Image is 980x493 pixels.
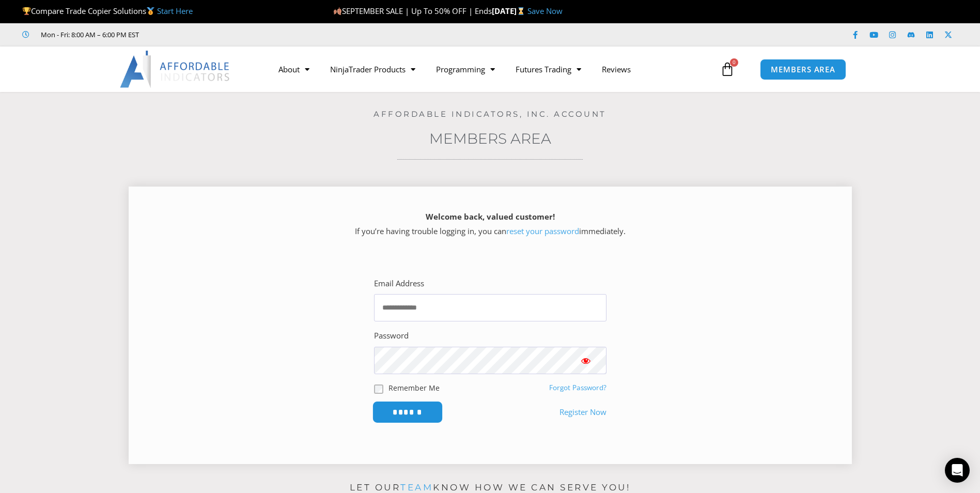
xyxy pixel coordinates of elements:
[426,57,505,81] a: Programming
[268,57,320,81] a: About
[429,130,551,147] a: Members Area
[517,7,525,15] img: ⌛
[120,51,231,88] img: LogoAI | Affordable Indicators – NinjaTrader
[38,28,139,41] span: Mon - Fri: 8:00 AM – 6:00 PM EST
[333,6,492,16] span: SEPTEMBER SALE | Up To 50% OFF | Ends
[153,29,308,40] iframe: Customer reviews powered by Trustpilot
[945,458,970,483] div: Open Intercom Messenger
[23,7,30,15] img: 🏆
[268,57,718,81] nav: Menu
[492,6,527,16] strong: [DATE]
[705,54,750,84] a: 0
[388,382,440,393] label: Remember Me
[505,57,592,81] a: Futures Trading
[730,58,738,67] span: 0
[760,59,846,80] a: MEMBERS AREA
[334,7,341,15] img: 🍂
[506,226,579,236] a: reset your password
[147,7,154,15] img: 🥇
[374,276,424,291] label: Email Address
[374,109,606,119] a: Affordable Indicators, Inc. Account
[426,211,555,222] strong: Welcome back, valued customer!
[527,6,563,16] a: Save Now
[22,6,193,16] span: Compare Trade Copier Solutions
[157,6,193,16] a: Start Here
[549,383,606,392] a: Forgot Password?
[771,66,835,73] span: MEMBERS AREA
[374,329,409,343] label: Password
[559,405,606,420] a: Register Now
[147,210,834,239] p: If you’re having trouble logging in, you can immediately.
[400,482,433,492] a: team
[565,347,606,374] button: Show password
[320,57,426,81] a: NinjaTrader Products
[592,57,641,81] a: Reviews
